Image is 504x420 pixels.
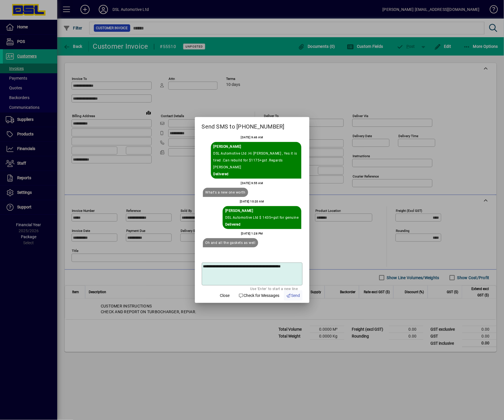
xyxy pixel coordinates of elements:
span: Send [286,293,300,299]
div: What's a new one worth [205,189,246,196]
mat-hint: Use 'Enter' to start a new line [250,285,298,292]
div: Delivered [214,171,299,178]
span: Check for Messages [239,293,280,299]
span: Close [220,293,230,299]
div: DSL Automotive Ltd .Hi [PERSON_NAME] , Yes it is tired .Can rebuild for $1175+gst .Regards [PERSO... [214,150,299,171]
div: Oh and all the gaskets as well [205,239,256,246]
div: Sent By [214,143,299,150]
h2: Send SMS to [PHONE_NUMBER] [195,117,309,134]
div: [DATE] 1:28 PM [241,230,263,237]
div: Sent By [225,207,299,214]
div: [DATE] 9:55 AM [241,180,263,187]
div: Delivered [225,221,299,228]
button: Close [216,290,234,301]
button: Send [284,290,303,301]
div: [DATE] 10:20 AM [240,198,264,205]
div: DSL Automotive Ltd $ 1435+gst for genuine [225,214,299,221]
button: Check for Messages [236,290,282,301]
div: [DATE] 9:46 AM [241,134,263,141]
